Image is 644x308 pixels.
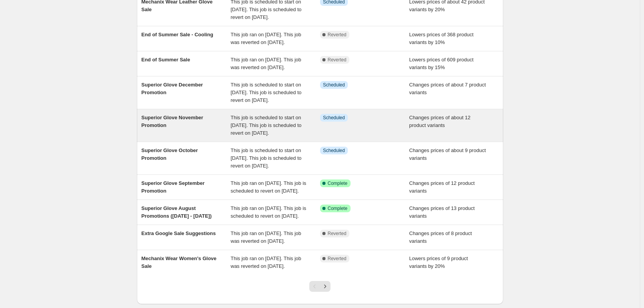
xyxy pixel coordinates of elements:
span: This job ran on [DATE]. This job is scheduled to revert on [DATE]. [231,180,306,194]
span: Lowers prices of 609 product variants by 15% [409,57,474,70]
span: Reverted [328,32,347,38]
span: End of Summer Sale [142,57,190,63]
span: Changes prices of 8 product variants [409,230,472,244]
span: This job ran on [DATE]. This job was reverted on [DATE]. [231,32,301,45]
span: Lowers prices of 9 product variants by 20% [409,256,468,269]
span: Changes prices of 12 product variants [409,180,475,194]
span: Scheduled [323,147,345,154]
span: This job ran on [DATE]. This job was reverted on [DATE]. [231,230,301,244]
span: Lowers prices of 368 product variants by 10% [409,32,474,45]
span: Changes prices of about 12 product variants [409,115,470,128]
span: Superior Glove October Promotion [142,147,198,161]
span: End of Summer Sale - Cooling [142,32,213,37]
span: Scheduled [323,115,345,121]
span: Superior Glove December Promotion [142,82,203,95]
span: Complete [328,180,347,186]
span: Mechanix Wear Women's Glove Sale [142,256,217,269]
span: This job ran on [DATE]. This job is scheduled to revert on [DATE]. [231,205,306,219]
span: This job ran on [DATE]. This job was reverted on [DATE]. [231,57,301,70]
span: This job ran on [DATE]. This job was reverted on [DATE]. [231,256,301,269]
span: Superior Glove August Promotions ([DATE] - [DATE]) [142,205,212,219]
span: Superior Glove November Promotion [142,115,203,128]
span: Changes prices of about 7 product variants [409,82,486,95]
span: This job is scheduled to start on [DATE]. This job is scheduled to revert on [DATE]. [231,147,302,169]
span: Changes prices of about 9 product variants [409,147,486,161]
span: This job is scheduled to start on [DATE]. This job is scheduled to revert on [DATE]. [231,82,302,103]
span: Changes prices of 13 product variants [409,205,475,219]
span: Extra Google Sale Suggestions [142,230,216,236]
button: Next [320,281,330,292]
span: Complete [328,205,347,212]
span: This job is scheduled to start on [DATE]. This job is scheduled to revert on [DATE]. [231,115,302,136]
span: Scheduled [323,82,345,88]
span: Superior Glove September Promotion [142,180,205,194]
span: Reverted [328,57,347,63]
span: Reverted [328,256,347,262]
span: Reverted [328,230,347,237]
nav: Pagination [309,281,330,292]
